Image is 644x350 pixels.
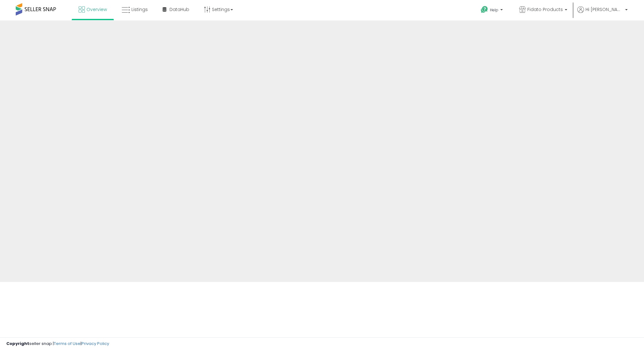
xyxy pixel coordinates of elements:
i: Get Help [480,6,488,14]
a: Help [476,1,509,20]
span: Overview [86,6,107,13]
span: DataHub [169,6,189,13]
span: Fidato Products [527,6,563,13]
span: Hi [PERSON_NAME] [586,6,623,13]
span: Listings [131,6,148,13]
a: Hi [PERSON_NAME] [577,6,628,20]
span: Help [490,7,498,13]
